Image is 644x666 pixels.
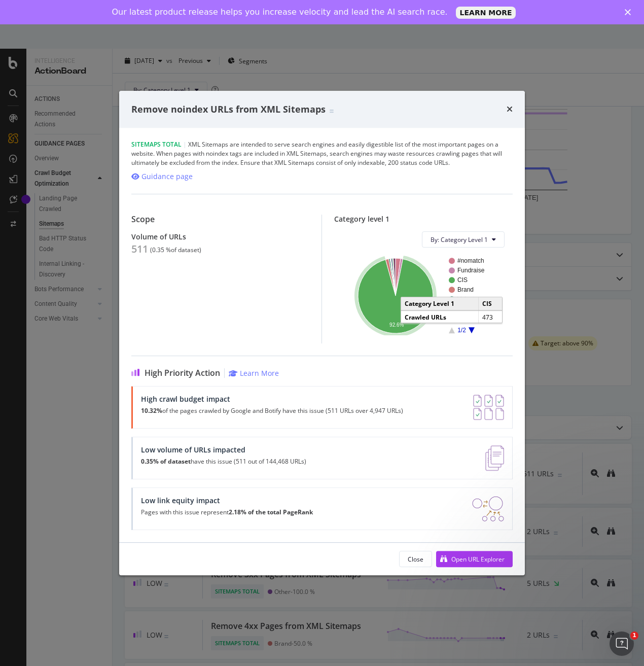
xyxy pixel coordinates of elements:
div: XML Sitemaps are intended to serve search engines and easily digestible list of the most importan... [131,140,513,167]
img: DDxVyA23.png [472,496,504,521]
div: Category level 1 [334,215,513,223]
div: Learn More [240,368,279,378]
text: 1/2 [457,327,466,334]
p: of the pages crawled by Google and Botify have this issue (511 URLs over 4,947 URLs) [141,407,403,414]
div: Our latest product release helps you increase velocity and lead the AI search race. [112,7,448,17]
span: By: Category Level 1 [431,235,488,244]
button: By: Category Level 1 [422,231,505,248]
text: 92.6% [389,322,404,328]
div: Close [408,555,423,564]
div: Scope [131,215,309,224]
span: 1 [630,632,638,640]
div: Low volume of URLs impacted [141,445,306,454]
p: Pages with this issue represent [141,509,313,516]
strong: 10.32% [141,406,162,415]
svg: A chart. [342,256,505,335]
img: e5DMFwAAAABJRU5ErkJggg== [485,445,504,471]
span: Remove noindex URLs from XML Sitemaps [131,103,326,115]
div: Volume of URLs [131,232,309,241]
div: High crawl budget impact [141,395,403,403]
button: Open URL Explorer [436,551,513,567]
div: 511 [131,243,148,255]
text: CIS [457,277,468,284]
p: have this issue (511 out of 144,468 URLs) [141,458,306,465]
img: Equal [330,110,334,113]
strong: 0.35% of dataset [141,457,191,466]
strong: 2.18% of the total PageRank [229,508,313,516]
a: Learn More [229,368,279,378]
iframe: Intercom live chat [610,632,634,656]
img: AY0oso9MOvYAAAAASUVORK5CYII= [473,395,504,420]
div: Close [625,9,635,15]
text: Brand [457,287,474,294]
text: #nomatch [457,258,484,265]
text: Volunteer [457,296,483,303]
div: Low link equity impact [141,496,313,505]
div: Open URL Explorer [451,555,505,564]
div: times [507,103,513,116]
span: High Priority Action [145,368,220,378]
div: ( 0.35 % of dataset ) [150,247,201,254]
span: Sitemaps Total [131,140,182,149]
span: | [183,140,187,149]
text: Fundraise [457,267,485,274]
div: Guidance page [141,171,193,182]
text: CV19 [457,306,473,313]
a: Guidance page [131,171,193,182]
button: Close [399,551,432,567]
a: LEARN MORE [456,7,516,19]
div: modal [119,91,525,576]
